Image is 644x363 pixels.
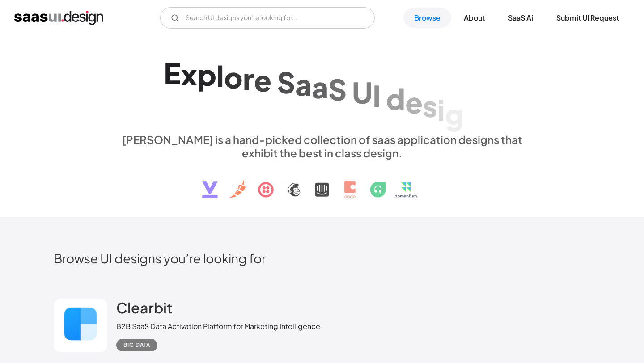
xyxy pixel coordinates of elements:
a: About [453,8,496,28]
a: Submit UI Request [546,8,630,28]
h2: Browse UI designs you’re looking for [54,250,590,266]
div: o [224,59,243,94]
div: [PERSON_NAME] is a hand-picked collection of saas application designs that exhibit the best in cl... [116,133,528,160]
div: g [445,97,463,131]
div: e [405,85,423,119]
div: e [254,63,271,97]
h1: Explore SaaS UI design patterns & interactions. [116,55,528,124]
div: U [352,75,373,110]
a: Browse [403,8,451,28]
div: s [423,89,437,123]
form: Email Form [160,7,375,29]
a: home [14,11,103,25]
div: x [181,56,197,91]
div: d [386,81,405,116]
input: Search UI designs you're looking for... [160,7,375,29]
div: l [216,59,224,93]
a: Clearbit [116,299,173,321]
div: i [437,93,445,127]
div: E [164,56,181,90]
div: a [312,69,328,104]
div: Big Data [123,340,150,350]
div: B2B SaaS Data Activation Platform for Marketing Intelligence [116,321,320,332]
div: a [295,67,312,101]
a: SaaS Ai [497,8,544,28]
h2: Clearbit [116,299,173,317]
div: I [373,78,381,112]
div: S [277,65,295,99]
div: S [328,72,347,106]
div: r [243,61,254,96]
div: p [197,57,216,92]
img: text, icon, saas logo [186,160,458,206]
